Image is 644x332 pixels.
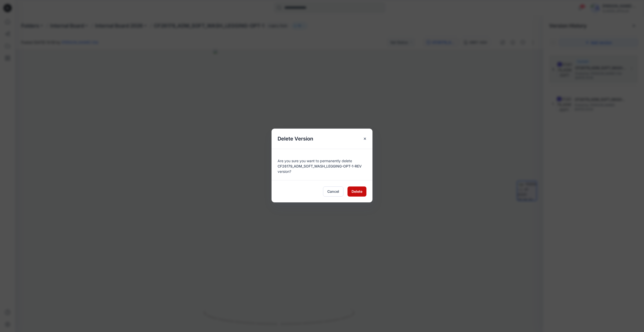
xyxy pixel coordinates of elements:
[327,189,339,194] span: Cancel
[360,134,369,143] button: Close
[278,164,362,168] span: CF26179_ADM_SOFT_WASH_LEGGING-OPT-1-REV
[278,155,366,174] div: Are you sure you want to permanently delete version?
[347,186,366,197] button: Delete
[352,189,362,194] span: Delete
[323,186,343,197] button: Cancel
[272,129,319,149] h5: Delete Version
